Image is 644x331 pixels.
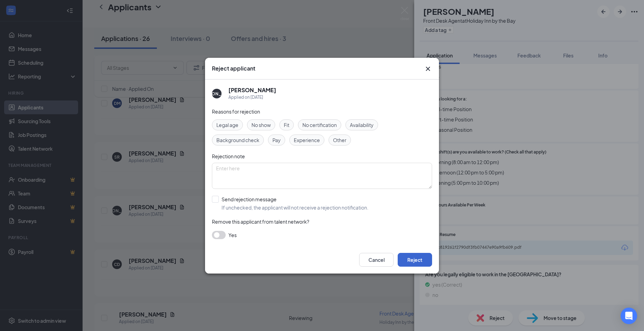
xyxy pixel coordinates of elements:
span: No show [251,121,271,129]
span: Other [333,136,346,144]
span: Legal age [216,121,238,129]
h5: [PERSON_NAME] [228,86,276,94]
button: Cancel [359,253,394,267]
span: Reasons for rejection [212,108,260,115]
span: No certification [302,121,337,129]
span: Fit [284,121,289,129]
span: Yes [228,231,237,239]
span: Pay [272,136,281,144]
div: Applied on [DATE] [228,94,276,101]
span: Background check [216,136,259,144]
div: [PERSON_NAME] [199,90,235,96]
h3: Reject applicant [212,65,255,72]
span: Availability [350,121,374,129]
button: Reject [398,253,432,267]
span: Remove this applicant from talent network? [212,218,309,225]
svg: Cross [424,65,432,73]
span: Experience [294,136,320,144]
div: Open Intercom Messenger [621,308,637,324]
button: Close [424,65,432,73]
span: Rejection note [212,153,245,159]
